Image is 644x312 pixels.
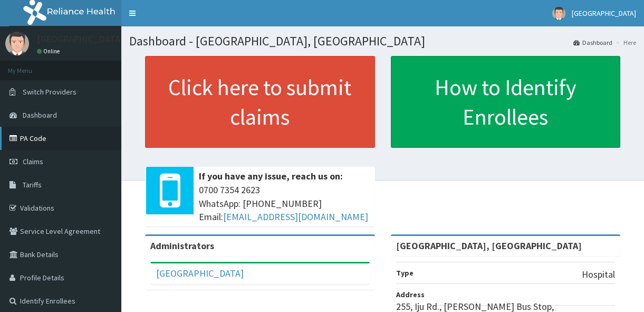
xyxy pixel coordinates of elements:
a: How to Identify Enrollees [391,56,621,148]
li: Here [613,38,636,47]
span: 0700 7354 2623 WhatsApp: [PHONE_NUMBER] Email: [199,183,370,224]
a: Click here to submit claims [145,56,375,148]
a: Online [37,48,62,55]
a: Dashboard [573,38,612,47]
strong: [GEOGRAPHIC_DATA], [GEOGRAPHIC_DATA] [396,240,582,252]
p: Hospital [582,268,615,281]
span: Dashboard [23,110,57,120]
span: Tariffs [23,180,42,190]
img: User Image [5,32,29,55]
span: [GEOGRAPHIC_DATA] [572,8,636,18]
b: If you have any issue, reach us on: [199,170,343,182]
span: Switch Providers [23,87,76,97]
p: [GEOGRAPHIC_DATA] [37,34,124,44]
a: [GEOGRAPHIC_DATA] [156,267,244,279]
h1: Dashboard - [GEOGRAPHIC_DATA], [GEOGRAPHIC_DATA] [129,34,636,48]
img: User Image [552,7,565,20]
b: Administrators [150,240,214,252]
b: Type [396,268,414,278]
b: Address [396,290,425,299]
span: Claims [23,157,43,166]
a: [EMAIL_ADDRESS][DOMAIN_NAME] [223,211,368,223]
